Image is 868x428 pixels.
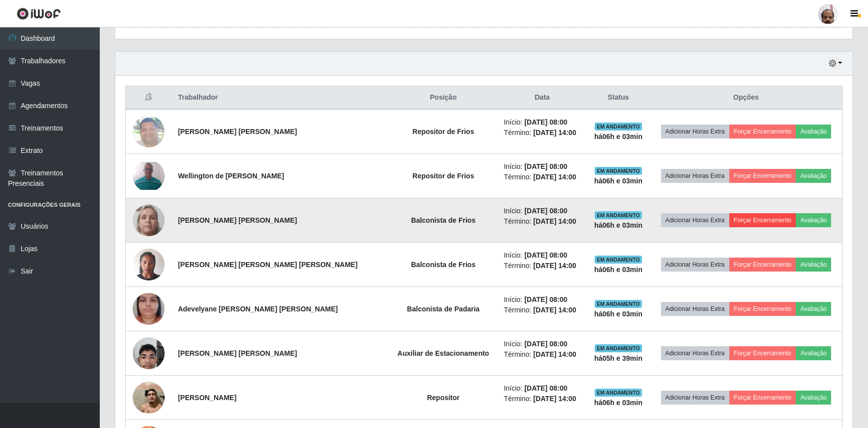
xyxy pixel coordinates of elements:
[796,302,831,316] button: Avaliação
[178,349,297,357] strong: [PERSON_NAME] [PERSON_NAME]
[524,207,567,215] time: [DATE] 08:00
[533,262,576,270] time: [DATE] 14:00
[594,221,643,229] strong: há 06 h e 03 min
[133,243,165,285] img: 1733336530631.jpeg
[504,349,581,360] li: Término:
[533,217,576,225] time: [DATE] 14:00
[524,251,567,259] time: [DATE] 08:00
[524,118,567,126] time: [DATE] 08:00
[504,305,581,315] li: Término:
[413,128,474,136] strong: Repositor de Frios
[504,117,581,128] li: Início:
[504,216,581,227] li: Término:
[729,169,796,183] button: Forçar Encerramento
[594,133,643,141] strong: há 06 h e 03 min
[133,281,165,337] img: 1752158526360.jpeg
[729,258,796,272] button: Forçar Encerramento
[729,213,796,227] button: Forçar Encerramento
[407,305,480,313] strong: Balconista de Padaria
[178,172,284,180] strong: Wellington de [PERSON_NAME]
[133,185,165,256] img: 1711628475483.jpeg
[650,86,843,110] th: Opções
[504,206,581,216] li: Início:
[595,344,642,352] span: EM ANDAMENTO
[524,295,567,303] time: [DATE] 08:00
[595,211,642,219] span: EM ANDAMENTO
[796,346,831,360] button: Avaliação
[533,350,576,358] time: [DATE] 14:00
[178,305,338,313] strong: Adevelyane [PERSON_NAME] [PERSON_NAME]
[524,340,567,348] time: [DATE] 08:00
[594,354,643,362] strong: há 05 h e 39 min
[178,394,236,402] strong: [PERSON_NAME]
[796,258,831,272] button: Avaliação
[133,162,165,190] img: 1724302399832.jpeg
[796,125,831,139] button: Avaliação
[594,266,643,274] strong: há 06 h e 03 min
[796,391,831,405] button: Avaliação
[533,129,576,137] time: [DATE] 14:00
[729,302,796,316] button: Forçar Encerramento
[389,86,498,110] th: Posição
[729,346,796,360] button: Forçar Encerramento
[504,261,581,271] li: Término:
[533,395,576,403] time: [DATE] 14:00
[661,346,729,360] button: Adicionar Horas Extra
[594,399,643,407] strong: há 06 h e 03 min
[398,349,489,357] strong: Auxiliar de Estacionamento
[172,86,389,110] th: Trabalhador
[595,123,642,131] span: EM ANDAMENTO
[796,213,831,227] button: Avaliação
[133,110,165,152] img: 1697490161329.jpeg
[533,173,576,181] time: [DATE] 14:00
[661,169,729,183] button: Adicionar Horas Extra
[661,213,729,227] button: Adicionar Horas Extra
[16,7,61,20] img: CoreUI Logo
[594,177,643,185] strong: há 06 h e 03 min
[533,306,576,314] time: [DATE] 14:00
[504,383,581,394] li: Início:
[504,161,581,172] li: Início:
[661,125,729,139] button: Adicionar Horas Extra
[595,167,642,175] span: EM ANDAMENTO
[524,384,567,392] time: [DATE] 08:00
[504,294,581,305] li: Início:
[661,391,729,405] button: Adicionar Horas Extra
[729,125,796,139] button: Forçar Encerramento
[498,86,587,110] th: Data
[595,389,642,397] span: EM ANDAMENTO
[178,128,297,136] strong: [PERSON_NAME] [PERSON_NAME]
[587,86,650,110] th: Status
[524,162,567,170] time: [DATE] 08:00
[504,172,581,182] li: Término:
[411,261,475,269] strong: Balconista de Frios
[661,302,729,316] button: Adicionar Horas Extra
[413,172,474,180] strong: Repositor de Frios
[178,261,358,269] strong: [PERSON_NAME] [PERSON_NAME] [PERSON_NAME]
[133,332,165,374] img: 1754224796646.jpeg
[427,394,459,402] strong: Repositor
[595,256,642,264] span: EM ANDAMENTO
[594,310,643,318] strong: há 06 h e 03 min
[504,339,581,349] li: Início:
[504,394,581,404] li: Término:
[178,216,297,224] strong: [PERSON_NAME] [PERSON_NAME]
[411,216,475,224] strong: Balconista de Frios
[796,169,831,183] button: Avaliação
[504,128,581,138] li: Término:
[504,250,581,261] li: Início:
[729,391,796,405] button: Forçar Encerramento
[661,258,729,272] button: Adicionar Horas Extra
[595,300,642,308] span: EM ANDAMENTO
[133,376,165,419] img: 1757117201281.jpeg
